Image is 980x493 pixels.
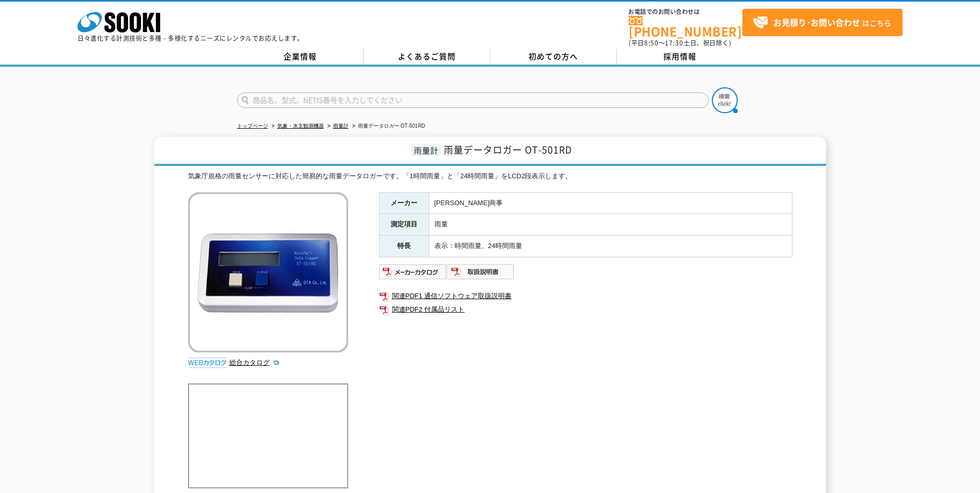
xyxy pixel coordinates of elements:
img: 雨量データロガー OT-501RD [188,192,348,352]
span: 8:50 [644,38,659,48]
img: btn_search.png [712,87,738,113]
img: 取扱説明書 [447,264,515,280]
li: 雨量データロガー OT-501RD [350,121,426,132]
td: [PERSON_NAME]商事 [429,192,792,214]
img: webカタログ [188,358,227,368]
a: メーカーカタログ [379,270,447,278]
th: メーカー [379,192,429,214]
span: (平日 ～ 土日、祝日除く) [629,38,731,48]
strong: お見積り･お問い合わせ [773,16,860,28]
a: 総合カタログ [229,359,280,366]
a: 気象・水文観測機器 [277,123,324,129]
span: お電話でのお問い合わせは [629,9,742,15]
a: 関連PDF2 付属品リスト [379,303,792,316]
a: [PHONE_NUMBER] [629,16,742,37]
a: 雨量計 [333,123,349,129]
th: 特長 [379,236,429,257]
a: 取扱説明書 [447,270,515,278]
th: 測定項目 [379,214,429,236]
a: よくあるご質問 [364,49,490,65]
td: 表示：時間雨量、24時間雨量 [429,236,792,257]
div: 気象庁規格の雨量センサーに対応した簡易的な雨量データロガーです。「1時間雨量」と「24時間雨量」をLCD2段表示します。 [188,171,792,182]
td: 雨量 [429,214,792,236]
a: お見積り･お問い合わせはこちら [742,9,903,36]
a: トップページ [237,123,268,129]
span: 雨量データロガー OT-501RD [444,143,572,157]
span: 17:30 [665,38,683,48]
span: 初めての方へ [528,51,578,62]
p: 日々進化する計測技術と多種・多様化するニーズにレンタルでお応えします。 [77,35,304,41]
span: はこちら [753,15,891,30]
a: 採用情報 [617,49,743,65]
img: メーカーカタログ [379,264,447,280]
span: 雨量計 [411,144,441,156]
a: 企業情報 [237,49,364,65]
input: 商品名、型式、NETIS番号を入力してください [237,93,709,108]
a: 関連PDF1 通信ソフトウェア取扱説明書 [379,289,792,303]
a: 初めての方へ [490,49,617,65]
